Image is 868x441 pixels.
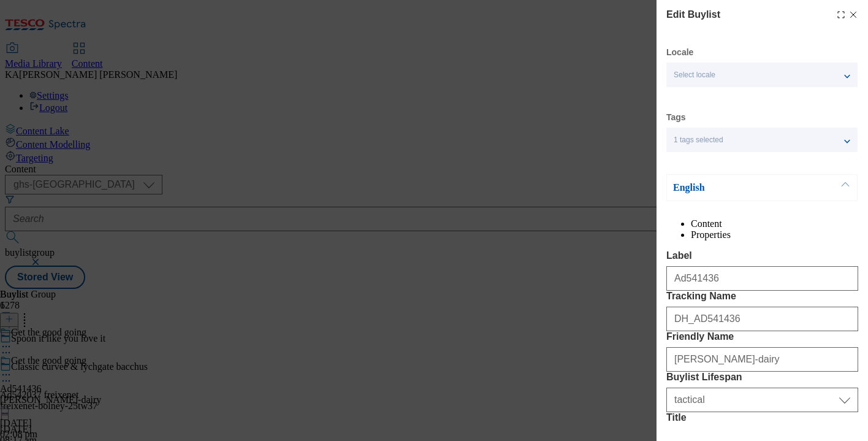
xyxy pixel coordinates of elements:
[691,218,858,229] li: Content
[666,63,858,87] button: Select locale
[666,331,858,342] label: Friendly Name
[673,182,802,194] p: English
[666,291,858,302] label: Tracking Name
[691,229,858,240] li: Properties
[666,347,858,372] input: Enter Friendly Name
[674,136,723,145] span: 1 tags selected
[666,307,858,331] input: Enter Tracking Name
[666,412,858,423] label: Title
[666,7,720,22] h4: Edit Buylist
[666,250,858,261] label: Label
[674,71,715,80] span: Select locale
[666,49,693,56] label: Locale
[666,128,858,152] button: 1 tags selected
[666,266,858,291] input: Enter Label
[666,114,686,121] label: Tags
[666,372,858,383] label: Buylist Lifespan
